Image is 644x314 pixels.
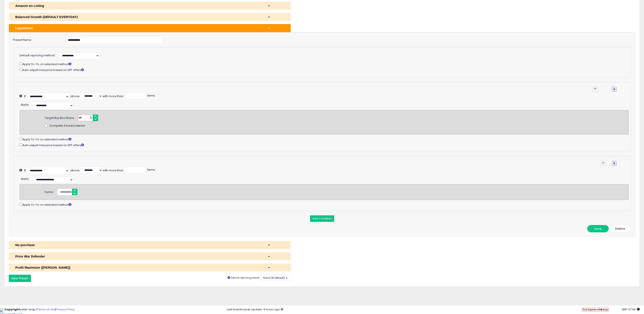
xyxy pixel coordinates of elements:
div: Price War Defender [12,254,264,259]
span: items. [147,168,156,172]
div: with more than: [102,94,124,98]
button: No purchase [9,241,291,249]
button: Price War Defender [9,252,291,260]
button: Add Condition [310,215,334,222]
div: above [70,168,80,173]
div: above [70,94,80,98]
div: Apply Yo-Yo on selected method [20,137,629,142]
button: None (AI Default) [260,275,290,281]
button: Delete [609,225,631,232]
span: keyboard_arrow_up [601,161,605,165]
label: Default repricing method: [20,54,55,58]
span: keyboard_arrow_down [593,87,597,91]
div: : [21,101,29,107]
span: Apply [21,177,29,181]
div: Liquidation [12,26,264,30]
div: Apply Yo-Yo on selected method [20,202,629,207]
button: keyboard_arrow_down [592,86,599,92]
div: with more than: [102,168,124,173]
div: : [21,175,29,181]
div: No purchase [12,243,264,247]
span: items. [147,93,156,98]
div: Factor: [45,189,54,194]
div: Amazon on Listing [12,3,264,8]
button: keyboard_arrow_up [600,160,607,166]
label: Preset Name [10,37,62,42]
button: Profit Maximizer ([PERSON_NAME]) [9,263,291,271]
div: Balanced Growth (DEFAULT EVERYDAY) [12,15,264,19]
div: Profit Maximizer ([PERSON_NAME]) [12,265,264,270]
i: Remove Condition [613,162,615,165]
div: Target Buy Box Share: [45,115,75,120]
i: Remove Condition [613,88,615,90]
span: % [87,115,94,121]
div: Auto adjust max price based on SFP offers [20,67,616,72]
button: Liquidation [9,24,291,32]
span: Compete if backordered [49,124,85,128]
button: Save [587,225,609,232]
div: Apply Yo-Yo on selected method [20,61,616,66]
button: Balanced Growth (DEFAULT EVERYDAY) [9,13,291,21]
span: None (AI Default) [263,276,285,280]
span: Apply [21,103,29,107]
button: Amazon on Listing [9,2,291,10]
button: New Preset [9,275,31,282]
div: Auto adjust max price based on SFP offers [20,142,629,147]
small: Default repricing preset: [231,276,260,280]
